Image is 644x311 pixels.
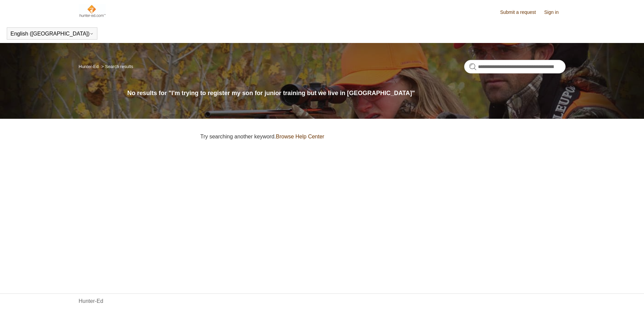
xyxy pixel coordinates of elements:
li: Hunter-Ed [79,64,100,69]
h1: No results for "I'm trying to register my son for junior training but we live in [GEOGRAPHIC_DATA]" [127,89,566,98]
a: Hunter-Ed [79,297,103,305]
li: Search results [100,64,133,69]
input: Search [464,60,566,73]
img: Hunter-Ed Help Center home page [79,4,106,18]
a: Sign in [544,9,566,16]
div: Chat Support [600,288,639,306]
a: Browse Help Center [276,134,324,139]
a: Submit a request [500,9,543,16]
a: Hunter-Ed [79,64,99,69]
button: English ([GEOGRAPHIC_DATA]) [10,31,94,37]
p: Try searching another keyword. [200,133,566,141]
